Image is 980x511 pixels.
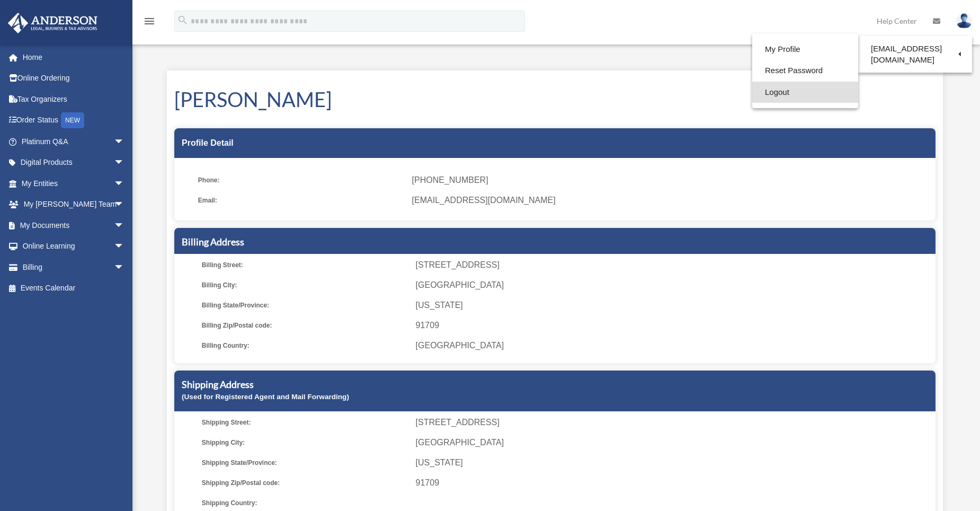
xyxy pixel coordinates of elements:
span: Billing Zip/Postal code: [202,318,408,333]
i: search [177,14,189,26]
span: Phone: [198,173,405,188]
div: NEW [61,112,84,128]
span: 91709 [416,475,932,490]
span: 91709 [416,318,932,333]
a: Logout [752,82,858,103]
h5: Shipping Address [182,378,928,391]
span: Shipping Country: [202,496,408,510]
a: Home [7,47,140,68]
span: Billing Country: [202,338,408,353]
span: arrow_drop_down [114,152,135,174]
img: Anderson Advisors Platinum Portal [5,13,101,33]
a: Platinum Q&Aarrow_drop_down [7,131,140,152]
span: Shipping Street: [202,415,408,430]
a: [EMAIL_ADDRESS][DOMAIN_NAME] [858,39,972,70]
span: Shipping State/Province: [202,455,408,470]
span: arrow_drop_down [114,257,135,278]
span: Billing State/Province: [202,298,408,313]
span: Billing Street: [202,258,408,272]
span: [EMAIL_ADDRESS][DOMAIN_NAME] [412,193,928,208]
div: Profile Detail [174,128,936,158]
span: arrow_drop_down [114,131,135,153]
a: Digital Productsarrow_drop_down [7,152,140,173]
a: Order StatusNEW [7,110,140,131]
span: [GEOGRAPHIC_DATA] [416,338,932,353]
a: Online Learningarrow_drop_down [7,236,140,257]
a: Billingarrow_drop_down [7,257,140,278]
a: Tax Organizers [7,89,140,110]
h5: Billing Address [182,235,928,249]
span: [GEOGRAPHIC_DATA] [416,435,932,450]
span: Email: [198,193,405,208]
i: menu [143,15,156,28]
span: arrow_drop_down [114,236,135,258]
a: My Entitiesarrow_drop_down [7,173,140,194]
span: [STREET_ADDRESS] [416,258,932,272]
span: arrow_drop_down [114,173,135,195]
span: [PHONE_NUMBER] [412,173,928,188]
span: [STREET_ADDRESS] [416,415,932,430]
span: Shipping Zip/Postal code: [202,475,408,490]
span: [GEOGRAPHIC_DATA] [416,278,932,293]
a: Online Ordering [7,68,140,89]
span: [US_STATE] [416,298,932,313]
a: menu [143,19,156,28]
a: Reset Password [752,60,858,82]
h1: [PERSON_NAME] [174,85,936,113]
a: Events Calendar [7,278,140,299]
span: arrow_drop_down [114,215,135,236]
a: My Profile [752,39,858,60]
a: My Documentsarrow_drop_down [7,215,140,236]
span: arrow_drop_down [114,194,135,216]
a: My [PERSON_NAME] Teamarrow_drop_down [7,194,140,215]
span: Shipping City: [202,435,408,450]
img: User Pic [956,13,972,29]
small: (Used for Registered Agent and Mail Forwarding) [182,393,349,401]
span: [US_STATE] [416,455,932,470]
span: Billing City: [202,278,408,293]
